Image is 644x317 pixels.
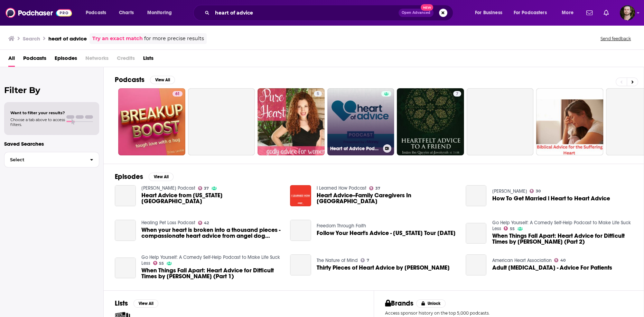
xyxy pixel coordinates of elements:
span: For Business [475,8,502,18]
span: Open Advanced [402,11,430,15]
a: 7 [397,88,464,155]
span: Follow Your Heart's Advice - [US_STATE] Tour [DATE] [317,230,456,236]
button: View All [149,173,174,181]
a: 42 [198,221,209,225]
a: ListsView All [115,299,158,308]
a: 5 [314,91,322,97]
span: 30 [536,190,541,193]
img: User Profile [620,5,635,20]
button: View All [133,299,158,308]
span: More [562,8,573,18]
p: Access sponsor history on the top 5,000 podcasts. [385,310,633,316]
button: open menu [81,7,115,18]
a: Heart Advice--Family Caregivers In Heartland [317,192,457,204]
span: For Podcasters [514,8,547,18]
a: When your heart is broken into a thousand pieces - compassionate heart advice from angel dog Wilbur [141,227,282,239]
a: The Nature of Mind [317,257,358,263]
span: New [421,4,433,11]
span: Monitoring [147,8,172,18]
span: When Things Fall Apart: Heart Advice for Difficult Times by [PERSON_NAME] (Part 1) [141,268,282,279]
a: Follow Your Heart's Advice - California Tour 1/25/18 [317,230,456,236]
a: Go Help Yourself: A Comedy Self-Help Podcast to Make Life Suck Less [492,220,631,232]
span: 7 [456,91,458,98]
h2: Lists [115,299,128,308]
a: Healing Pet Loss Podcast [141,220,195,226]
a: Lists [143,53,153,67]
span: Want to filter your results? [10,110,65,115]
a: Charts [114,7,138,18]
a: 40 [554,258,566,262]
a: Follow Your Heart's Advice - California Tour 1/25/18 [290,220,311,241]
span: 61 [175,91,180,98]
a: How To Get Married l Heart to Heart Advice [466,185,487,206]
img: Podchaser - Follow, Share and Rate Podcasts [6,6,72,19]
span: Select [4,157,84,162]
a: When Things Fall Apart: Heart Advice for Difficult Times by Pema Chödrön (Part 2) [466,223,487,244]
a: Freedom Through Faith [317,223,366,229]
img: Heart Advice--Family Caregivers In Heartland [290,185,311,206]
h2: Brands [385,299,414,308]
h3: Heart of Advice Podcast, Presented by eMoney [330,146,380,152]
a: 30 [530,189,541,193]
a: EpisodesView All [115,172,174,181]
a: I Learned How Podcast [317,185,366,191]
a: 55 [153,261,164,265]
a: 55 [504,226,515,230]
a: Podcasts [23,53,46,67]
a: Show notifications dropdown [584,7,595,19]
button: View All [150,76,175,84]
span: How To Get Married l Heart to Heart Advice [492,196,610,201]
input: Search podcasts, credits, & more... [212,7,399,18]
span: Podcasts [86,8,106,18]
button: Open AdvancedNew [399,9,433,17]
span: 42 [204,221,209,225]
div: Search podcasts, credits, & more... [200,5,460,21]
a: 5 [258,88,325,155]
span: 40 [560,259,566,262]
button: Show profile menu [620,5,635,20]
a: American Heart Association [492,257,551,263]
span: Charts [119,8,134,18]
span: 55 [510,227,515,230]
h3: Search [23,35,40,42]
h2: Episodes [115,172,143,181]
span: When your heart is broken into a thousand pieces - compassionate heart advice from angel dog [PER... [141,227,282,239]
a: Dr. Joe Galati Podcast [141,185,195,191]
a: Try an exact match [92,35,143,43]
a: Go Help Yourself: A Comedy Self-Help Podcast to Make Life Suck Less [141,254,280,266]
a: 37 [369,186,380,190]
a: 7 [453,91,461,97]
a: Lauren Booth [492,188,527,194]
span: Adult [MEDICAL_DATA] - Advice For Patients [492,265,612,271]
button: Send feedback [598,36,633,42]
span: All [8,53,15,67]
p: Saved Searches [4,141,99,147]
span: 5 [317,91,319,98]
a: PodcastsView All [115,75,175,84]
a: Heart Advice from Texas Heart Institute [141,192,282,204]
span: Credits [117,53,135,67]
span: Heart Advice from [US_STATE][GEOGRAPHIC_DATA] [141,192,282,204]
a: 61 [118,88,185,155]
a: When Things Fall Apart: Heart Advice for Difficult Times by Pema Chödrön (Part 2) [492,233,633,245]
span: Heart Advice--Family Caregivers In [GEOGRAPHIC_DATA] [317,192,457,204]
a: Heart Advice from Texas Heart Institute [115,185,136,206]
a: Heart of Advice Podcast, Presented by eMoney [327,88,394,155]
span: 55 [159,262,164,265]
span: 37 [375,187,380,190]
a: Thirty Pieces of Heart Advice by Longchen Rabjam [317,265,450,271]
button: Unlock [416,299,446,308]
a: Episodes [55,53,77,67]
a: When your heart is broken into a thousand pieces - compassionate heart advice from angel dog Wilbur [115,220,136,241]
a: 7 [361,258,369,262]
a: Adult Congenital Heart Disease - Advice For Patients [466,254,487,275]
h2: Filter By [4,85,99,95]
h3: heart of advice [48,35,87,42]
h2: Podcasts [115,75,144,84]
span: 37 [204,187,209,190]
a: 61 [172,91,183,97]
button: open menu [142,7,181,18]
